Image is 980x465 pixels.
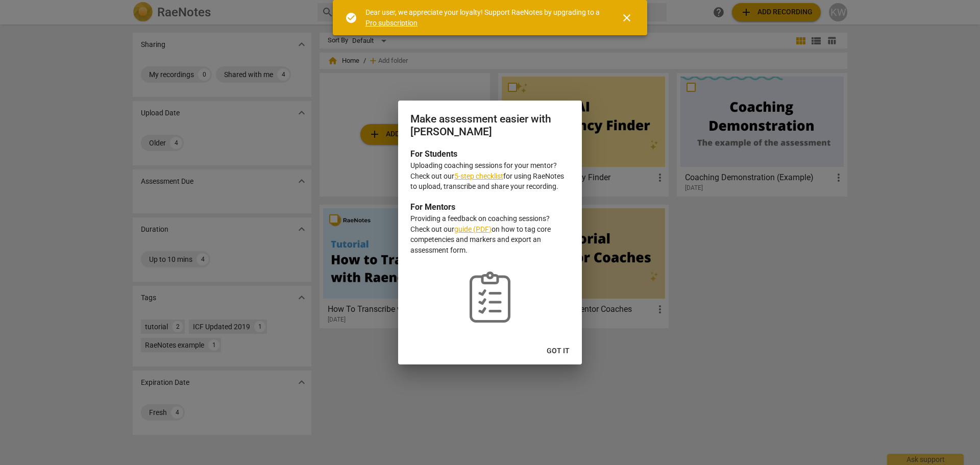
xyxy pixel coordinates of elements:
[454,172,503,180] a: 5-step checklist
[345,12,357,24] span: check_circle
[365,7,602,28] div: Dear user, we appreciate your loyalty! Support RaeNotes by upgrading to a
[410,149,457,159] b: For Students
[365,19,418,27] a: Pro subscription
[410,202,455,212] b: For Mentors
[538,342,578,360] button: Got it
[621,12,633,24] span: close
[454,225,492,233] a: guide (PDF)
[410,160,570,192] p: Uploading coaching sessions for your mentor? Check out our for using RaeNotes to upload, transcri...
[547,346,570,356] span: Got it
[410,113,570,138] h2: Make assessment easier with [PERSON_NAME]
[615,6,639,30] button: Close
[410,213,570,255] p: Providing a feedback on coaching sessions? Check out our on how to tag core competencies and mark...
